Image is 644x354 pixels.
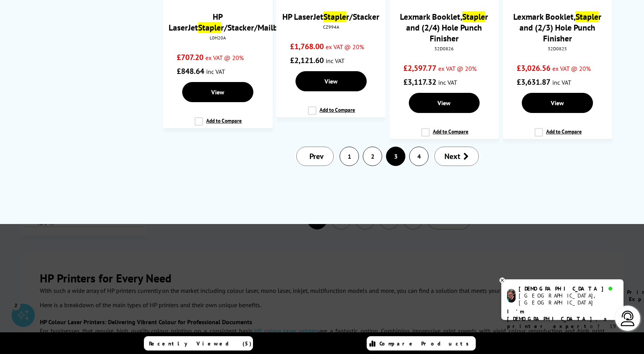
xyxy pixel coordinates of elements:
a: Lexmark Booklet,Stapler and (2/3) Hole Punch Finisher [513,11,601,44]
span: View [211,88,224,96]
span: inc VAT [206,68,225,75]
span: inc VAT [326,57,345,65]
div: L0H20A [169,35,266,41]
div: [DEMOGRAPHIC_DATA] [519,285,617,292]
mark: Staple [323,11,346,22]
a: View [296,71,367,91]
a: Compare Products [367,336,476,351]
span: £3,117.32 [403,77,436,87]
span: inc VAT [552,79,571,86]
a: View [409,93,480,113]
span: £3,631.87 [517,77,550,87]
a: HP LaserJetStapler/Stacker/Mailbox [169,11,286,33]
label: Add to Compare [195,117,242,132]
label: Add to Compare [535,128,582,143]
span: ex VAT @ 20% [205,54,244,62]
a: 4 [410,147,428,166]
span: £2,597.77 [403,63,436,73]
div: 32D0826 [395,46,493,51]
span: ex VAT @ 20% [438,65,477,72]
a: Lexmark Booklet,Stapler and (2/4) Hole Punch Finisher [400,11,488,44]
a: Previous [296,147,334,166]
img: user-headset-light.svg [620,311,635,326]
span: View [325,77,338,85]
b: I'm [DEMOGRAPHIC_DATA], a printer expert [507,308,609,330]
div: 32D0825 [509,46,606,51]
a: 2 [363,147,382,166]
span: £3,026.56 [517,63,550,73]
span: inc VAT [438,79,457,86]
mark: Staple [462,11,485,22]
span: £2,121.60 [290,55,324,65]
span: View [437,99,451,107]
span: Prev [309,151,324,161]
div: [GEOGRAPHIC_DATA], [GEOGRAPHIC_DATA] [519,292,617,306]
a: Recently Viewed (5) [144,336,253,351]
span: Recently Viewed (5) [149,340,252,347]
label: Add to Compare [421,128,468,143]
a: 1 [340,147,359,166]
a: View [522,93,593,113]
span: £707.20 [177,52,203,62]
label: Add to Compare [308,106,355,121]
a: View [182,82,253,102]
mark: Staple [576,11,598,22]
span: ex VAT @ 20% [326,43,364,51]
img: chris-livechat.png [507,289,516,303]
mark: Staple [198,22,221,33]
span: ex VAT @ 20% [552,65,591,72]
a: Next [434,147,479,166]
div: CZ994A [282,24,380,30]
span: Next [444,151,460,161]
span: Compare Products [379,340,473,347]
a: HP LaserJetStapler/Stacker [282,11,379,22]
span: £848.64 [177,66,204,76]
span: £1,768.00 [290,41,324,51]
p: of 19 years! I can help you choose the right product [507,308,618,352]
span: View [551,99,564,107]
